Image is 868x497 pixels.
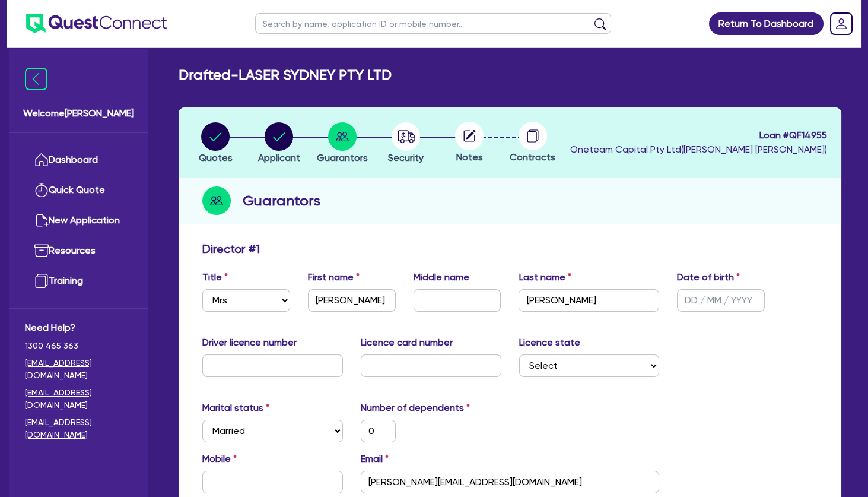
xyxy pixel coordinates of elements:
[34,213,49,227] img: new-application
[258,152,300,163] span: Applicant
[202,452,237,466] label: Mobile
[387,122,424,166] button: Security
[510,151,555,163] span: Contracts
[202,335,297,350] label: Driver licence number
[826,8,857,39] a: Dropdown toggle
[198,122,233,166] button: Quotes
[414,270,469,284] label: Middle name
[202,270,228,284] label: Title
[202,186,231,215] img: step-icon
[570,144,827,155] span: Oneteam Capital Pty Ltd ( [PERSON_NAME] [PERSON_NAME] )
[255,13,611,34] input: Search by name, application ID or mobile number...
[34,183,49,197] img: quick-quote
[25,321,132,335] span: Need Help?
[388,152,424,163] span: Security
[257,122,301,166] button: Applicant
[361,335,453,350] label: Licence card number
[519,335,580,350] label: Licence state
[361,401,470,415] label: Number of dependents
[361,452,389,466] label: Email
[677,270,740,284] label: Date of birth
[25,387,132,411] a: [EMAIL_ADDRESS][DOMAIN_NAME]
[308,270,360,284] label: First name
[456,151,483,163] span: Notes
[26,14,167,33] img: quest-connect-logo-blue
[23,106,134,121] span: Welcome [PERSON_NAME]
[519,270,571,284] label: Last name
[179,67,392,84] h2: Drafted - LASER SYDNEY PTY LTD
[243,190,320,211] h2: Guarantors
[316,122,368,166] button: Guarantors
[677,289,765,312] input: DD / MM / YYYY
[199,152,233,163] span: Quotes
[25,357,132,382] a: [EMAIL_ADDRESS][DOMAIN_NAME]
[570,128,827,143] span: Loan # QF14955
[202,242,260,256] h3: Director # 1
[34,274,49,288] img: training
[202,401,269,415] label: Marital status
[34,243,49,258] img: resources
[25,340,132,352] span: 1300 465 363
[25,145,132,175] a: Dashboard
[25,416,132,441] a: [EMAIL_ADDRESS][DOMAIN_NAME]
[25,236,132,266] a: Resources
[317,152,368,163] span: Guarantors
[709,12,824,35] a: Return To Dashboard
[25,68,47,90] img: icon-menu-close
[25,205,132,236] a: New Application
[25,175,132,205] a: Quick Quote
[25,266,132,296] a: Training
